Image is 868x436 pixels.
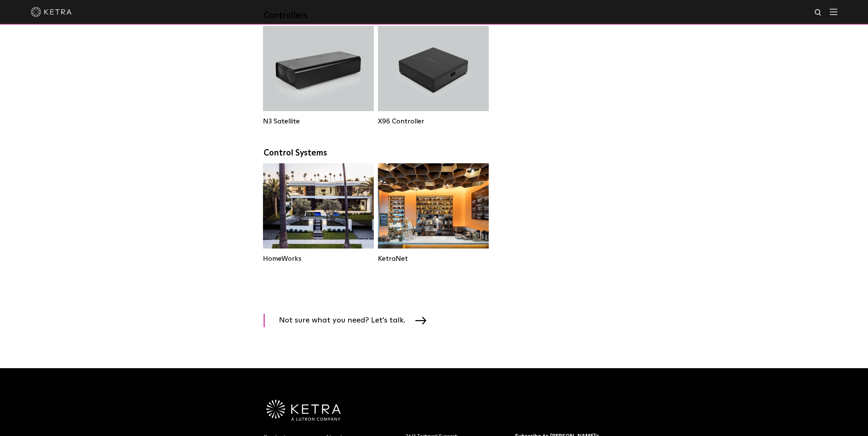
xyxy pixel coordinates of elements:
[378,117,489,125] div: X96 Controller
[415,317,426,324] img: arrow
[263,26,374,125] a: N3 Satellite N3 Satellite
[830,9,837,15] img: Hamburger%20Nav.svg
[378,255,489,263] div: KetraNet
[378,26,489,125] a: X96 Controller X96 Controller
[814,9,823,17] img: search icon
[263,117,374,125] div: N3 Satellite
[264,314,435,327] a: Not sure what you need? Let's talk.
[279,314,415,327] span: Not sure what you need? Let's talk.
[264,148,605,158] div: Control Systems
[263,163,374,263] a: HomeWorks Residential Solution
[266,400,341,421] img: Ketra-aLutronCo_White_RGB
[263,255,374,263] div: HomeWorks
[31,7,72,17] img: ketra-logo-2019-white
[378,163,489,263] a: KetraNet Legacy System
